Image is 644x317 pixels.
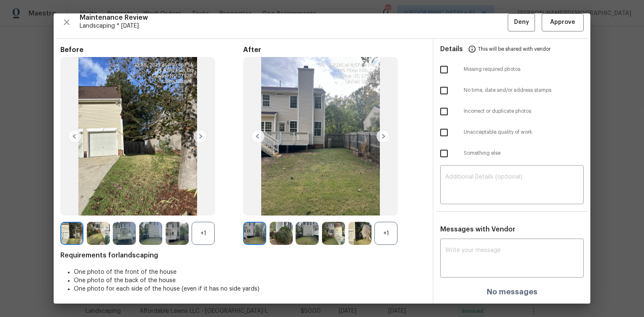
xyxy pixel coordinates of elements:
span: Missing required photos [464,66,584,73]
div: Incorrect or duplicate photos [434,101,590,122]
img: left-chevron-button-url [251,130,265,143]
span: Details [440,39,463,59]
span: Landscaping * [DATE] [80,22,508,30]
img: right-chevron-button-url [377,130,390,143]
span: Unacceptable quality of work [464,129,584,136]
span: Before [60,46,243,54]
span: After [243,46,426,54]
button: Deny [508,13,535,31]
span: Something else [464,150,584,157]
button: Approve [542,13,584,31]
img: right-chevron-button-url [194,130,207,143]
li: One photo of the front of the house [74,268,426,276]
li: One photo of the back of the house [74,276,426,285]
span: Incorrect or duplicate photos [464,108,584,115]
span: This will be shared with vendor [478,39,551,59]
span: Maintenance Review [80,13,508,22]
span: Deny [514,17,529,28]
span: No time, date and/or address stamps [464,87,584,94]
span: Messages with Vendor [440,226,515,233]
li: One photo for each side of the house (even if it has no side yards) [74,285,426,293]
span: Approve [550,17,575,28]
h4: No messages [487,288,538,296]
div: +1 [192,222,215,245]
img: left-chevron-button-url [68,130,81,143]
div: Something else [434,143,590,164]
div: +1 [374,222,397,245]
span: Requirements for landscaping [60,251,426,260]
div: Unacceptable quality of work [434,122,590,143]
div: No time, date and/or address stamps [434,80,590,101]
div: Missing required photos [434,59,590,80]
